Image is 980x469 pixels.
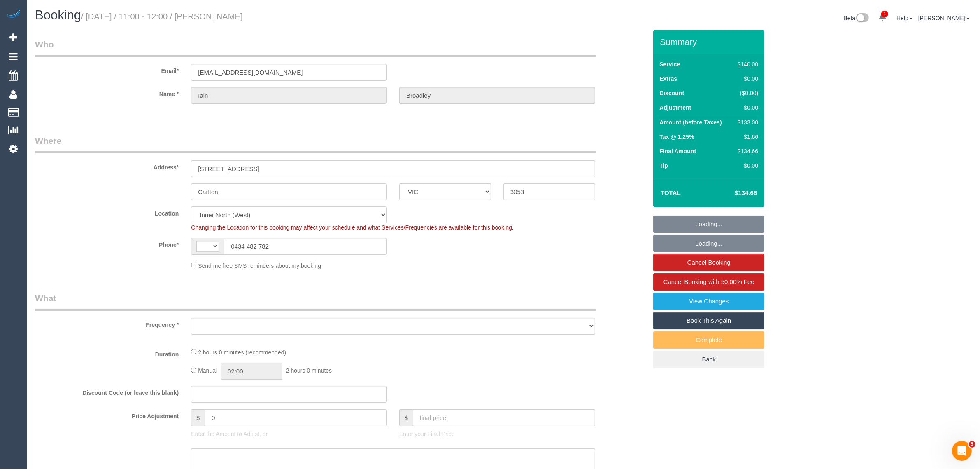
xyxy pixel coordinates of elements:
span: 1 [881,11,888,17]
a: Cancel Booking [653,254,764,271]
a: Help [896,15,912,21]
label: Address* [29,160,185,171]
span: Cancel Booking with 50.00% Fee [663,278,754,285]
div: ($0.00) [734,89,758,97]
strong: Total [661,189,681,196]
p: Enter the Amount to Adjust, or [191,430,387,438]
img: Automaid Logo [5,8,21,20]
span: 2 hours 0 minutes (recommended) [198,349,286,356]
span: $ [399,409,413,426]
img: New interface [855,13,869,24]
label: Final Amount [659,147,696,155]
input: final price [413,409,595,426]
input: Suburb* [191,183,387,200]
span: Changing the Location for this booking may affect your schedule and what Services/Frequencies are... [191,224,513,231]
span: $ [191,409,205,426]
div: $134.66 [734,147,758,155]
span: Manual [198,368,217,374]
div: $0.00 [734,75,758,83]
a: View Changes [653,293,764,310]
label: Phone* [29,238,185,249]
label: Extras [659,75,677,83]
label: Discount Code (or leave this blank) [29,386,185,397]
h4: $134.66 [710,190,757,197]
div: $133.00 [734,118,758,127]
span: 3 [969,441,975,448]
a: 1 [875,8,891,26]
input: Phone* [224,238,387,255]
a: Back [653,351,764,368]
span: 2 hours 0 minutes [286,368,332,374]
label: Tip [659,162,668,170]
a: Beta [844,15,869,21]
h3: Summary [660,37,760,47]
legend: Where [35,135,596,153]
span: Booking [35,8,81,22]
legend: Who [35,38,596,57]
span: Send me free SMS reminders about my booking [198,262,321,269]
div: $0.00 [734,162,758,170]
a: [PERSON_NAME] [918,15,970,21]
legend: What [35,292,596,311]
p: Enter your Final Price [399,430,595,438]
label: Tax @ 1.25% [659,133,694,141]
div: $1.66 [734,133,758,141]
label: Name * [29,87,185,98]
a: Cancel Booking with 50.00% Fee [653,273,764,291]
label: Amount (before Taxes) [659,118,722,127]
label: Frequency * [29,318,185,329]
div: $140.00 [734,60,758,68]
input: First Name* [191,87,387,104]
a: Book This Again [653,312,764,329]
input: Last Name* [399,87,595,104]
input: Email* [191,64,387,81]
label: Location [29,206,185,218]
input: Post Code* [503,183,595,200]
label: Email* [29,64,185,75]
label: Service [659,60,680,68]
label: Adjustment [659,103,691,112]
label: Price Adjustment [29,409,185,420]
small: / [DATE] / 11:00 - 12:00 / [PERSON_NAME] [81,12,243,21]
label: Duration [29,347,185,359]
label: Discount [659,89,684,97]
div: $0.00 [734,103,758,112]
iframe: Intercom live chat [952,441,972,461]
